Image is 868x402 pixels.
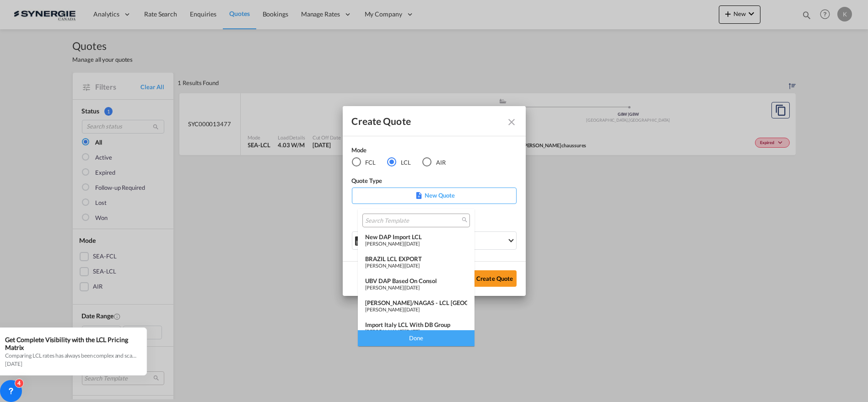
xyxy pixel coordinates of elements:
span: [DATE] [405,263,420,268]
div: | [365,328,467,334]
div: | [365,306,467,312]
div: [PERSON_NAME]/NAGAS - LCL [GEOGRAPHIC_DATA] [365,299,467,306]
span: [PERSON_NAME] [365,284,404,290]
div: New DAP Import LCL [365,233,467,241]
div: UBV DAP based on Consol [365,277,467,284]
span: [DATE] [405,306,420,312]
div: | [365,241,467,247]
div: Import italy LCL with DB Group [365,321,467,328]
div: | [365,263,467,268]
input: Search Template [365,217,460,225]
div: BRAZIL LCL EXPORT [365,255,467,263]
span: [PERSON_NAME] [365,306,404,312]
span: [PERSON_NAME] [365,328,404,334]
div: | [365,284,467,290]
span: [DATE] [405,328,420,334]
span: [PERSON_NAME] [365,263,404,268]
md-icon: icon-magnify [461,216,468,223]
div: Done [358,330,474,346]
span: [DATE] [405,284,420,290]
span: [PERSON_NAME] [365,241,404,247]
span: [DATE] [405,241,420,247]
